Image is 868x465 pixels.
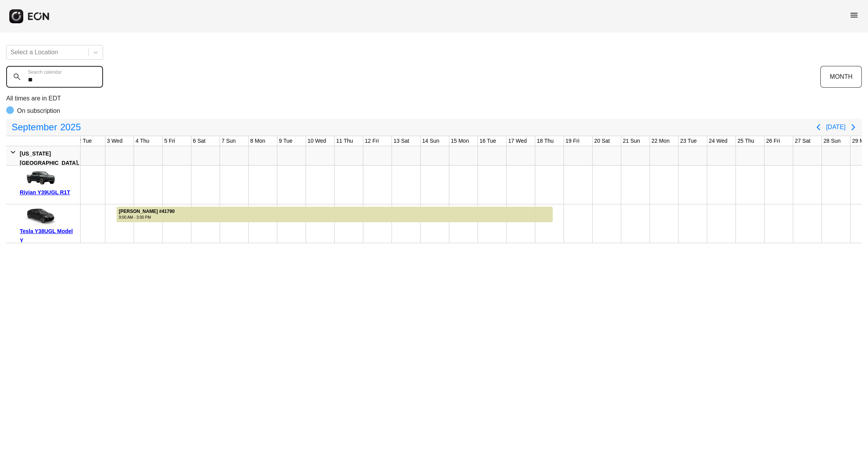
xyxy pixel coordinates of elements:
[20,207,58,226] img: car
[119,209,175,214] div: [PERSON_NAME] #41790
[822,136,842,146] div: 28 Sun
[20,149,79,177] div: [US_STATE][GEOGRAPHIC_DATA], [GEOGRAPHIC_DATA]
[17,106,60,116] p: On subscription
[163,136,177,146] div: 5 Fri
[593,136,611,146] div: 20 Sat
[105,136,124,146] div: 3 Wed
[650,136,671,146] div: 22 Mon
[564,136,581,146] div: 19 Fri
[846,119,861,135] button: Next page
[793,136,812,146] div: 27 Sat
[20,226,77,245] div: Tesla Y38UGL Model Y
[736,136,756,146] div: 25 Thu
[679,136,698,146] div: 23 Tue
[449,136,471,146] div: 15 Mon
[191,136,207,146] div: 6 Sat
[707,136,729,146] div: 24 Wed
[765,136,782,146] div: 26 Fri
[28,69,62,75] label: Search calendar
[849,10,859,20] span: menu
[535,136,555,146] div: 18 Thu
[77,136,93,146] div: 2 Tue
[249,136,267,146] div: 8 Mon
[20,168,58,188] img: car
[306,136,328,146] div: 10 Wed
[7,119,86,135] button: September2025
[478,136,498,146] div: 16 Tue
[392,136,411,146] div: 13 Sat
[116,204,553,222] div: Rented for 16 days by Robert Cox Current status is verified
[826,120,846,134] button: [DATE]
[335,136,354,146] div: 11 Thu
[6,94,862,103] p: All times are in EDT
[119,214,175,220] div: 9:00 AM - 3:00 PM
[421,136,441,146] div: 14 Sun
[507,136,528,146] div: 17 Wed
[820,66,862,88] button: MONTH
[58,119,82,135] span: 2025
[811,119,826,135] button: Previous page
[277,136,294,146] div: 9 Tue
[363,136,380,146] div: 12 Fri
[134,136,151,146] div: 4 Thu
[10,119,58,135] span: September
[220,136,237,146] div: 7 Sun
[621,136,641,146] div: 21 Sun
[20,188,77,197] div: Rivian Y39UGL R1T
